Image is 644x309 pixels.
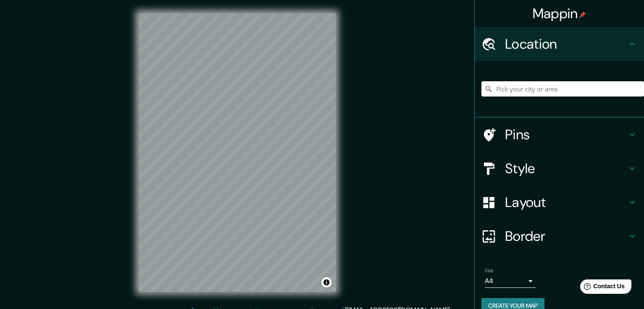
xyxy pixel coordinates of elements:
div: Pins [475,118,644,152]
div: Border [475,219,644,253]
h4: Mappin [533,5,586,22]
div: Style [475,152,644,185]
img: pin-icon.png [579,11,586,18]
canvas: Map [139,14,336,292]
iframe: Help widget launcher [569,276,635,300]
div: Layout [475,185,644,219]
h4: Border [505,228,627,245]
input: Pick your city or area [481,81,644,97]
label: Size [485,267,494,274]
button: Toggle attribution [321,277,332,287]
div: A4 [485,274,536,288]
div: Location [475,27,644,61]
h4: Pins [505,126,627,143]
h4: Location [505,36,627,52]
h4: Layout [505,194,627,211]
h4: Style [505,160,627,177]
